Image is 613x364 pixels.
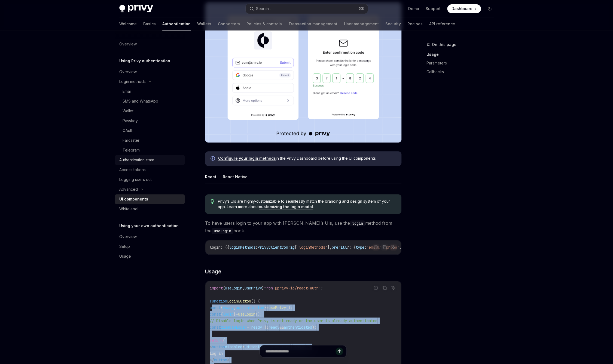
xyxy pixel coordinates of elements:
button: Send message [336,347,343,355]
svg: Tip [211,199,214,204]
div: Usage [119,253,131,260]
svg: Info [211,156,216,162]
a: Overview [115,67,185,77]
a: SMS and WhatsApp [115,96,185,106]
span: ⌘ K [359,7,364,11]
a: Welcome [119,17,137,30]
span: usePrivy [269,305,286,310]
span: && [279,325,284,330]
a: Wallets [197,17,211,30]
span: prefill [332,245,347,250]
div: Authentication state [119,157,154,163]
span: ?: { [347,245,356,250]
img: images/Onboard.png [205,2,401,143]
span: // Disable login when Privy is not ready or the user is already authenticated [210,318,377,323]
div: Email [123,88,132,95]
a: User management [344,17,379,30]
a: Passkey [115,116,185,126]
span: function [210,299,227,304]
span: Dashboard [452,6,472,11]
h5: Using Privy authentication [119,58,170,64]
code: login [350,220,365,226]
span: Privy’s UIs are highly-customizable to seamlessly match the branding and design system of your ap... [218,199,396,209]
span: return [210,338,223,343]
button: Report incorrect code [372,284,379,291]
span: { [221,312,223,317]
button: Advanced [115,184,185,194]
span: type [356,245,364,250]
div: OAuth [123,127,133,134]
span: usePrivy [245,286,262,291]
div: Advanced [119,186,138,193]
img: dark logo [119,5,153,13]
span: } [234,312,236,317]
a: Support [426,6,441,11]
a: UI components [115,194,185,204]
a: Logging users out [115,175,185,184]
a: Usage [115,251,185,261]
a: Demo [408,6,419,11]
div: Wallet [123,108,133,114]
span: On this page [432,41,456,48]
span: , [234,305,236,310]
span: ; [321,286,323,291]
span: disableLogin [221,325,247,330]
span: : ({ [221,245,229,250]
button: Ask AI [390,284,397,291]
span: (); [286,305,292,310]
div: Farcaster [123,137,139,144]
button: Copy the contents from the code block [381,243,388,251]
span: 'email' [367,245,382,250]
span: authenticated [284,325,312,330]
a: Email [115,87,185,96]
span: authenticated [236,305,264,310]
div: UI components [119,196,148,202]
div: Overview [119,233,137,240]
a: API reference [429,17,455,30]
span: LoginButton [227,299,251,304]
span: || [262,325,266,330]
span: 'loginMethods' [297,245,327,250]
span: Usage [205,268,221,275]
button: Report incorrect code [372,243,379,251]
span: ready [223,305,234,310]
span: To have users login to your app with [PERSON_NAME]’s UIs, use the method from the hook. [205,219,401,235]
span: const [210,312,221,317]
div: Whitelabel [119,206,138,212]
a: Telegram [115,145,185,155]
span: () { [251,299,260,304]
code: useLogin [212,228,233,234]
span: ! [249,325,251,330]
span: ready [269,325,279,330]
span: '@privy-io/react-auth' [273,286,321,291]
a: Basics [143,17,156,30]
div: Search... [256,5,271,12]
a: Dashboard [447,4,481,13]
span: = [236,312,238,317]
div: Access tokens [119,166,146,173]
span: import [210,286,223,291]
span: = [266,305,269,310]
a: Whitelabel [115,204,185,214]
span: PrivyClientConfig [258,245,295,250]
a: Transaction management [288,17,337,30]
div: Login methods [119,78,146,85]
span: ( [223,338,225,343]
span: const [210,325,221,330]
a: Policies & controls [246,17,282,30]
span: from [264,286,273,291]
a: Usage [426,50,498,59]
span: , [242,286,245,291]
a: Overview [115,39,185,49]
input: Ask a question... [265,345,336,357]
span: (); [255,312,262,317]
span: ready [251,325,262,330]
span: } [262,286,264,291]
div: SMS and WhatsApp [123,98,158,104]
span: useLogin [238,312,255,317]
button: React Native [223,170,248,183]
span: useLogin [225,286,242,291]
span: in the Privy Dashboard before using the UI components. [218,156,396,161]
div: Overview [119,69,137,75]
a: Farcaster [115,135,185,145]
